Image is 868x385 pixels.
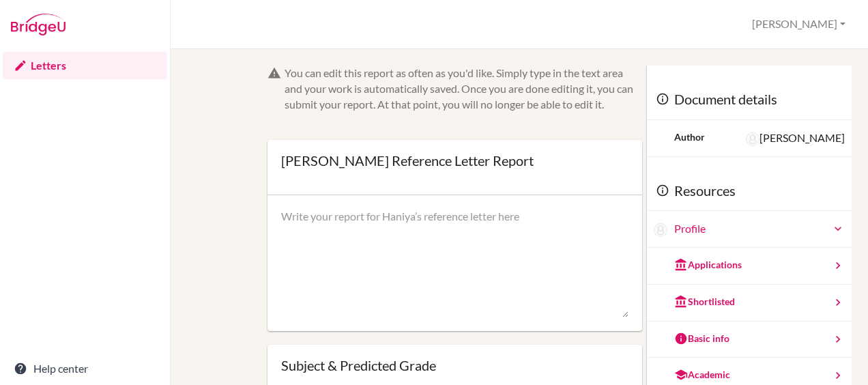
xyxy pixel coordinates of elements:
a: Letters [3,52,167,79]
a: Applications [647,248,852,285]
div: [PERSON_NAME] [746,130,845,146]
button: [PERSON_NAME] [746,12,852,37]
img: Bridge-U [11,14,66,35]
div: Applications [674,258,742,272]
div: Basic info [674,332,729,345]
img: Nandini Gupta [746,132,759,146]
div: Document details [647,79,852,120]
div: Subject & Predicted Grade [281,358,628,372]
div: Academic [674,368,730,382]
a: Shortlisted [647,285,852,322]
a: Profile [674,221,845,237]
img: Haniya Burmawala [654,223,667,237]
div: [PERSON_NAME] Reference Letter Report [281,154,534,167]
div: Author [674,130,705,144]
div: You can edit this report as often as you'd like. Simply type in the text area and your work is au... [285,66,642,113]
div: Resources [647,171,852,212]
a: Basic info [647,322,852,358]
div: Shortlisted [674,295,735,309]
a: Help center [3,355,167,382]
